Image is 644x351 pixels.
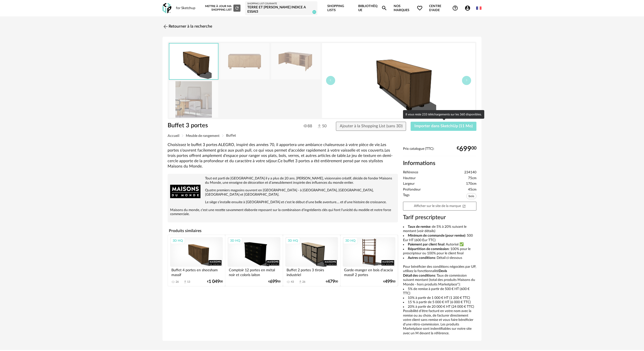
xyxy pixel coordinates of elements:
div: 13 [187,280,190,284]
div: Prix catalogue (TTC): [403,147,476,156]
span: Help Circle Outline icon [452,5,458,11]
span: Meuble de rangement [186,134,219,138]
a: Retourner à la recherche [163,21,212,32]
span: 75cm [468,176,476,181]
li: 5% de remise à partir de 500 € HT (600 € TTC) [403,287,476,296]
img: brand logo [170,176,200,207]
span: Référence [403,170,418,175]
img: buffet-3-portes-1000-16-30-234140_1.jpg [220,43,269,79]
p: Tout est parti de [GEOGRAPHIC_DATA] il y a plus de 20 ans. [PERSON_NAME], visionnaire créatif, dé... [170,176,395,185]
img: buffet-3-portes-1000-16-30-234140_2.jpg [271,43,320,79]
span: Download icon [183,280,187,284]
div: € 00 [457,147,476,151]
h4: Produits similaires [168,227,398,235]
span: bois [466,193,476,199]
button: Ajouter à la Shopping List (sans 3D) [336,122,406,131]
a: 3D HQ Buffet 4 portes en sheesham massif 26 Download icon 13 €1 04900 [168,235,225,286]
b: Répartition de commission [408,247,449,251]
span: Heart Outline icon [417,5,423,11]
div: € 00 [207,280,223,283]
div: 26 [176,280,179,284]
span: Buffet [226,134,236,137]
a: 3D HQ Buffet 2 portes 3 tiroirs industriel 43 Download icon 26 €47900 [283,235,340,286]
span: Account Circle icon [465,5,471,11]
span: Largeur [403,182,415,186]
li: 10% à partir de 1 000 € HT (1 200 € TTC) [403,296,476,300]
img: thumbnail.png [322,43,475,118]
p: Maisons du monde, c'est une recette savamment élaborée reposant sur la combinaison d'ingrédients ... [170,208,395,217]
span: 50 [317,123,327,129]
span: 234140 [464,170,476,175]
div: Buffet 4 portes en sheesham massif [170,267,223,277]
h3: Tarif prescripteur [403,214,476,221]
div: Choisissez le buffet 3 portes ALEGRO, inspiré des années 70, il apportera une ambiance chaleureus... [168,142,398,169]
li: : de 5% à 20% suivant le montant (voir détails) [403,225,476,234]
li: : 500 Eur HT (600 Eur TTC) [403,234,476,242]
img: Téléchargements [317,123,322,129]
div: 3D HQ [228,237,243,244]
b: Autres conditions [408,256,435,260]
div: 3D HQ [170,237,185,244]
div: Buffet 2 portes 3 tiroirs industriel [285,267,338,277]
span: 479 [327,280,335,283]
span: Magnify icon [381,5,387,11]
span: Ajouter à la Shopping List (sans 3D) [340,124,402,128]
span: 699 [270,280,277,283]
span: 1 049 [209,280,220,283]
div: TERRE ET [PERSON_NAME] indice A essai3 [247,5,315,14]
div: Il vous reste 233 téléchargements sur les 360 disponibles. [403,110,484,119]
div: Breadcrumb [168,134,476,138]
li: : 100% pour le prescripteur ou 100% pour le client final [403,247,476,256]
a: 3D HQ Garde-manger en bois d'acacia massif 2 portes €49900 [340,235,398,286]
div: Mettre à jour ma Shopping List [204,5,240,12]
div: 3D HQ [343,237,358,244]
b: Devis [439,269,447,273]
div: Garde-manger en bois d'acacia massif 2 portes [343,267,395,277]
span: Tags [403,193,410,200]
img: fr [476,6,481,11]
li: : Autorisé ✅ [403,242,476,247]
div: € 00 [268,280,280,283]
p: Le siège s'installe ensuite à [GEOGRAPHIC_DATA] et c'est le début d'une belle aventure.... et d'u... [170,200,395,204]
span: 699 [459,147,471,151]
span: 499 [385,280,392,283]
img: buffet-3-portes-1000-16-30-234140_13.jpg [169,81,218,117]
img: svg+xml;base64,PHN2ZyB3aWR0aD0iMjQiIGhlaWdodD0iMjQiIHZpZXdCb3g9IjAgMCAyNCAyNCIgZmlsbD0ibm9uZSIgeG... [163,24,169,30]
span: Accueil [168,134,179,138]
p: Quatre premiers magasins ouvrent en [GEOGRAPHIC_DATA] - à [GEOGRAPHIC_DATA], [GEOGRAPHIC_DATA], [... [170,188,395,197]
span: Profondeur [403,188,421,192]
li: : Détail ci-dessous [403,256,476,260]
span: Importer dans SketchUp (11 Mo) [414,124,473,128]
a: Afficher sur le site de la marqueOpen In New icon [403,202,476,211]
div: Shopping List courante [247,2,315,5]
span: Open In New icon [462,204,466,208]
span: 170cm [466,182,476,186]
span: 88 [304,123,312,129]
span: Refresh icon [235,7,239,9]
span: Centre d'aideHelp Circle Outline icon [429,4,458,12]
div: 26 [302,280,305,284]
div: € 00 [383,280,395,283]
a: Shopping List courante TERRE ET [PERSON_NAME] indice A essai3 13 [247,2,315,14]
span: 45cm [468,188,476,192]
div: 43 [291,280,294,284]
img: thumbnail.png [169,44,218,79]
div: Pour bénéficier des conditions négociées par UP, utilisez la fonctionnalité : Taux de commission ... [403,225,476,336]
div: € 00 [326,280,338,283]
b: Détail des conditions [403,274,435,277]
img: OXP [163,3,171,13]
h1: Buffet 3 portes [168,122,293,130]
span: Account Circle icon [465,5,473,11]
b: Paiement par client final [408,243,444,246]
li: 20% à partir de 20 000 € HT (24 000 € TTC) Possibilité d’être facturé en votre nom avec la remise... [403,305,476,336]
h2: Informations [403,160,476,167]
div: for Sketchup [176,6,195,11]
span: Download icon [298,280,302,284]
span: 13 [312,10,316,14]
span: Hauteur [403,176,416,181]
a: 3D HQ Comptoir 12 portes en métal noir et coloris laiton €69900 [225,235,283,286]
b: Minimum de commande (pour remise) [408,234,465,237]
b: Taux de remise [408,225,430,229]
div: Comptoir 12 portes en métal noir et coloris laiton [228,267,280,277]
div: 3D HQ [286,237,300,244]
